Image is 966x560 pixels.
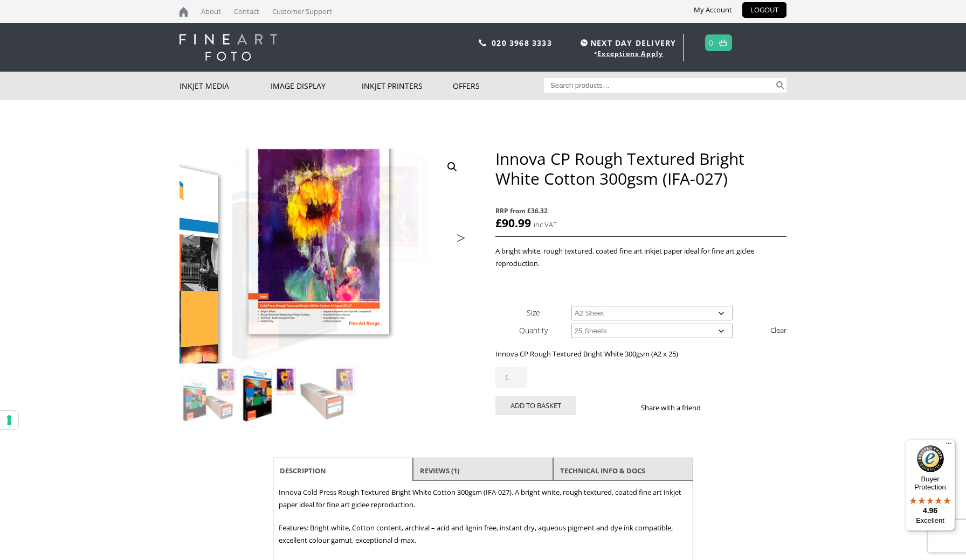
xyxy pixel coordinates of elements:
input: Search products… [544,78,775,93]
p: Features: Bright white, Cotton content, archival – acid and lignin free, instant dry, aqueous pig... [279,522,687,547]
span: RRP from £36.32 [495,205,786,217]
a: LOGOUT [742,2,786,18]
a: View full-screen image gallery [443,157,462,177]
button: Menu [942,439,955,452]
img: Trusted Shops Trustmark [917,445,944,472]
a: 0 [709,35,714,51]
a: Exceptions Apply [597,49,663,58]
p: Innova Cold Press Rough Textured Bright White Cotton 300gsm (IFA-027). A bright white, rough text... [279,486,687,511]
a: Inkjet Printers [362,72,453,100]
label: Size [527,307,540,318]
a: Inkjet Media [180,72,271,100]
p: Buyer Protection [905,475,955,491]
img: Innova CP Rough Textured Bright White Cotton 300gsm (IFA-027) [180,364,238,422]
a: TECHNICAL INFO & DOCS [560,461,645,480]
h1: Innova CP Rough Textured Bright White Cotton 300gsm (IFA-027) [495,149,786,188]
a: Offers [453,72,544,100]
a: Description [280,461,326,480]
img: basket.svg [719,39,727,46]
bdi: 90.99 [495,215,531,230]
button: Search [774,78,786,93]
label: Quantity [519,325,548,335]
p: A bright white, rough textured, coated fine art inkjet paper ideal for fine art giclee reproduction. [495,245,786,270]
p: Share with a friend [641,402,714,414]
p: Innova CP Rough Textured Bright White 300gsm (A2 x 25) [495,348,786,360]
span: £ [495,215,502,230]
img: time.svg [581,39,588,46]
span: NEXT DAY DELIVERY [578,37,676,49]
img: Innova CP Rough Textured Bright White Cotton 300gsm (IFA-027) - Image 3 [299,364,357,422]
a: My Account [686,2,740,18]
img: facebook sharing button [714,403,722,412]
a: Clear options [770,321,786,339]
img: logo-white.svg [180,34,277,61]
span: 4.96 [923,506,937,515]
img: Innova CP Rough Textured Bright White Cotton 300gsm (IFA-027) - Image 2 [239,364,298,422]
input: Product quantity [495,367,527,388]
a: Image Display [271,72,362,100]
p: Excellent [905,516,955,525]
a: Reviews (1) [420,461,459,480]
img: twitter sharing button [727,403,735,412]
button: Trusted Shops TrustmarkBuyer Protection4.96Excellent [905,439,955,531]
img: email sharing button [740,403,748,412]
a: 020 3968 3333 [492,38,552,48]
img: phone.svg [479,39,486,46]
button: Add to basket [495,396,576,415]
